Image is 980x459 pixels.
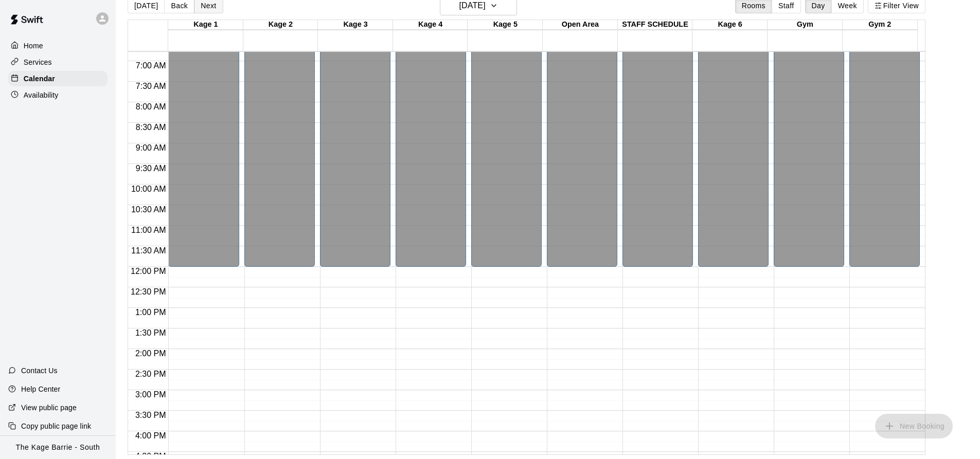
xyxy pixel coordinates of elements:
[133,102,169,111] span: 8:00 AM
[133,164,169,173] span: 9:30 AM
[468,20,543,30] div: Kage 5
[133,61,169,70] span: 7:00 AM
[168,20,243,30] div: Kage 1
[129,246,169,255] span: 11:30 AM
[21,402,77,413] p: View public page
[24,90,59,100] p: Availability
[692,20,768,30] div: Kage 6
[24,41,43,51] p: Home
[133,123,169,132] span: 8:30 AM
[128,287,168,296] span: 12:30 PM
[129,226,169,234] span: 11:00 AM
[768,20,843,30] div: Gym
[8,38,108,53] a: Home
[133,370,169,378] span: 2:30 PM
[133,308,169,317] span: 1:00 PM
[133,411,169,419] span: 3:30 PM
[133,390,169,399] span: 3:00 PM
[133,143,169,152] span: 9:00 AM
[133,328,169,337] span: 1:30 PM
[128,267,168,276] span: 12:00 PM
[393,20,468,30] div: Kage 4
[243,20,318,30] div: Kage 2
[129,205,169,214] span: 10:30 AM
[133,82,169,90] span: 7:30 AM
[618,20,693,30] div: STAFF SCHEDULE
[24,74,55,84] p: Calendar
[8,71,108,86] a: Calendar
[16,442,100,453] p: The Kage Barrie - South
[8,87,108,103] a: Availability
[843,20,918,30] div: Gym 2
[21,365,58,376] p: Contact Us
[24,57,52,67] p: Services
[21,421,91,431] p: Copy public page link
[133,349,169,358] span: 2:00 PM
[133,431,169,440] span: 4:00 PM
[875,421,953,430] span: You don't have the permission to add bookings
[8,54,108,70] a: Services
[318,20,393,30] div: Kage 3
[21,384,60,394] p: Help Center
[543,20,618,30] div: Open Area
[129,185,169,193] span: 10:00 AM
